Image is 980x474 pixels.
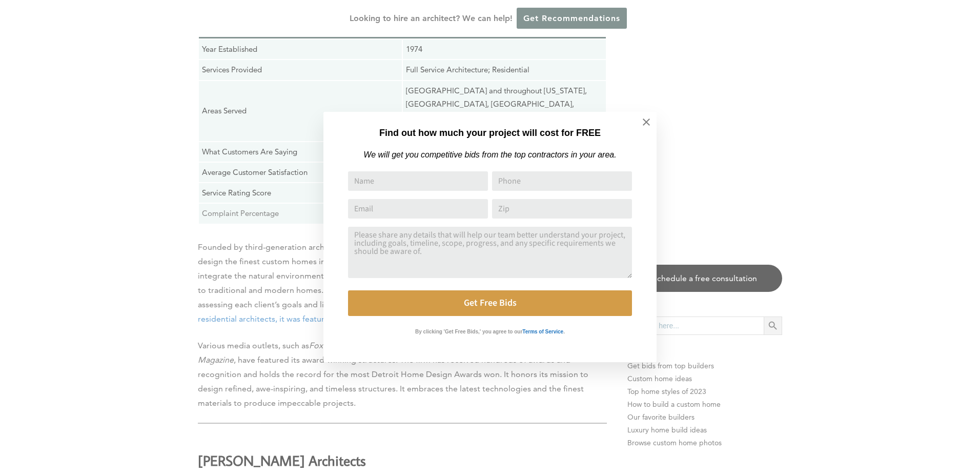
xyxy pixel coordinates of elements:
[492,199,632,219] input: Zip
[363,150,616,159] em: We will get you competitive bids from the top contractors in your area.
[522,329,563,334] strong: Terms of Service
[492,171,632,191] input: Phone
[628,104,664,140] button: Close
[379,128,601,138] strong: Find out how much your project will cost for FREE
[348,290,632,316] button: Get Free Bids
[348,171,488,191] input: Name
[348,227,632,278] textarea: Comment or Message
[348,199,488,219] input: Email Address
[563,329,565,334] strong: .
[415,329,522,334] strong: By clicking 'Get Free Bids,' you agree to our
[522,326,563,335] a: Terms of Service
